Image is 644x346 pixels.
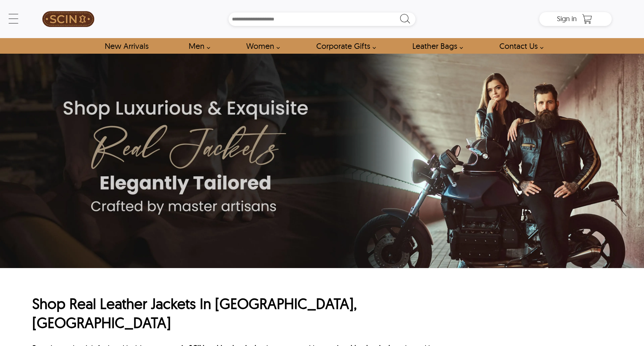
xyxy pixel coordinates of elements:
img: SCIN [42,3,94,35]
a: Shop Women Leather Jackets [238,38,284,54]
a: Shop New Arrivals [97,38,156,54]
a: shop men's leather jackets [181,38,214,54]
a: Shopping Cart [580,14,594,24]
a: Sign in [557,17,577,22]
h1: Shop Real Leather Jackets In [GEOGRAPHIC_DATA], [GEOGRAPHIC_DATA] [32,294,438,332]
a: Shop Leather Bags [404,38,467,54]
a: Shop Leather Corporate Gifts [308,38,380,54]
a: contact-us [491,38,547,54]
span: Sign in [557,14,577,23]
a: SCIN [32,3,105,35]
